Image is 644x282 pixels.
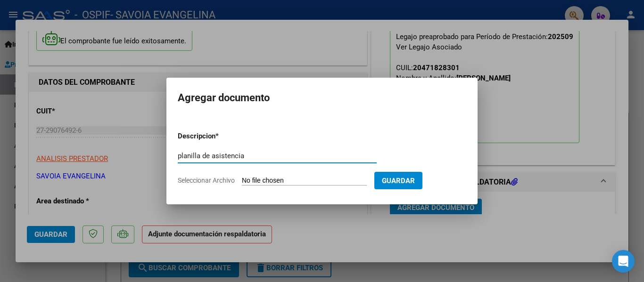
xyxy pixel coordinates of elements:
div: Open Intercom Messenger [612,250,635,273]
p: Descripcion [178,131,264,142]
span: Seleccionar Archivo [178,177,235,184]
span: Guardar [382,177,415,185]
button: Guardar [374,172,422,189]
h2: Agregar documento [178,89,466,107]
